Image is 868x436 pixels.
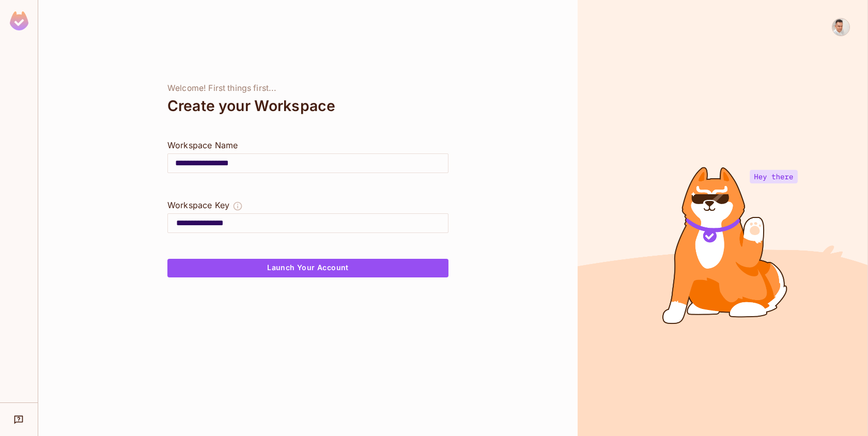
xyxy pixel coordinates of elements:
[167,94,448,118] div: Create your Workspace
[832,19,849,36] img: Juan Carlos Lobaina Guzman
[10,11,28,30] img: SReyMgAAAABJRU5ErkJggg==
[233,199,243,213] button: The Workspace Key is unique, and serves as the identifier of your workspace.
[167,139,448,151] div: Workspace Name
[167,259,448,277] button: Launch Your Account
[167,199,229,211] div: Workspace Key
[167,83,448,94] div: Welcome! First things first...
[7,409,30,430] div: Help & Updates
